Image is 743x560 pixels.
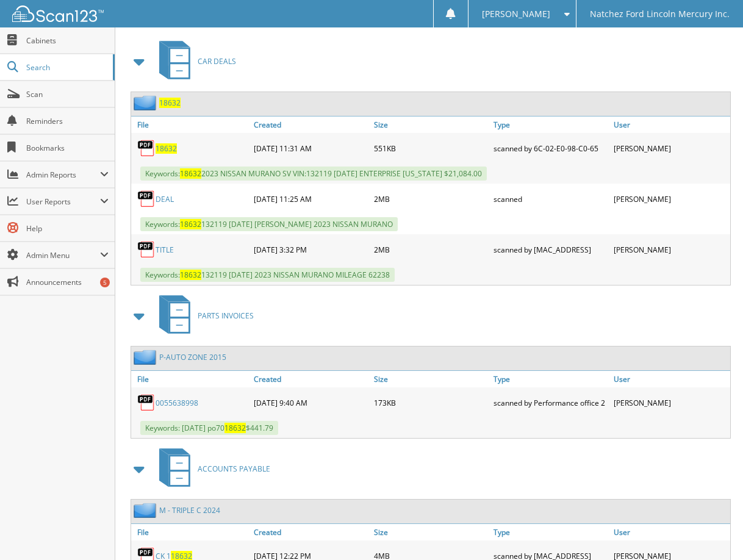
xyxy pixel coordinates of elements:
[490,237,610,262] div: scanned by [MAC_ADDRESS]
[137,240,156,259] img: PDF.png
[490,371,610,387] a: Type
[198,464,270,474] span: ACCOUNTS PAYABLE
[159,505,220,515] a: M - TRIPLE C 2024
[198,56,236,66] span: CAR DEALS
[251,524,370,540] a: Created
[26,277,109,287] span: Announcements
[251,371,370,387] a: Created
[482,10,550,18] span: [PERSON_NAME]
[131,524,251,540] a: File
[371,237,490,262] div: 2MB
[26,116,109,126] span: Reminders
[159,98,181,108] a: 18632
[251,237,370,262] div: [DATE] 3:32 PM
[611,117,730,133] a: User
[371,390,490,415] div: 173KB
[26,62,107,73] span: Search
[140,268,395,282] span: Keywords: 132119 [DATE] 2023 NISSAN MURANO MILEAGE 62238
[156,398,198,408] a: 0055638998
[26,170,100,180] span: Admin Reports
[371,117,490,133] a: Size
[26,223,109,234] span: Help
[371,136,490,160] div: 551KB
[100,278,110,287] div: 5
[490,187,610,211] div: scanned
[156,143,177,154] a: 18632
[251,117,370,133] a: Created
[26,89,109,99] span: Scan
[490,136,610,160] div: scanned by 6C-02-E0-98-C0-65
[611,187,730,211] div: [PERSON_NAME]
[152,445,270,493] a: ACCOUNTS PAYABLE
[490,117,610,133] a: Type
[224,423,246,433] span: 18632
[26,196,100,207] span: User Reports
[152,37,236,85] a: CAR DEALS
[490,524,610,540] a: Type
[490,390,610,415] div: scanned by Performance office 2
[152,292,254,340] a: PARTS INVOICES
[131,117,251,133] a: File
[251,187,370,211] div: [DATE] 11:25 AM
[180,168,201,179] span: 18632
[611,371,730,387] a: User
[180,270,201,280] span: 18632
[371,187,490,211] div: 2MB
[137,393,156,412] img: PDF.png
[137,190,156,208] img: PDF.png
[12,5,104,22] img: scan123-logo-white.svg
[611,524,730,540] a: User
[159,352,226,362] a: P-AUTO ZONE 2015
[140,217,398,231] span: Keywords: 132119 [DATE] [PERSON_NAME] 2023 NISSAN MURANO
[26,143,109,153] span: Bookmarks
[251,136,370,160] div: [DATE] 11:31 AM
[682,501,743,560] iframe: Chat Widget
[140,421,278,435] span: Keywords: [DATE] po70 $441.79
[137,139,156,157] img: PDF.png
[251,390,370,415] div: [DATE] 9:40 AM
[611,390,730,415] div: [PERSON_NAME]
[26,35,109,46] span: Cabinets
[611,237,730,262] div: [PERSON_NAME]
[156,194,174,204] a: DEAL
[134,350,159,365] img: folder2.png
[371,524,490,540] a: Size
[131,371,251,387] a: File
[611,136,730,160] div: [PERSON_NAME]
[590,10,730,18] span: Natchez Ford Lincoln Mercury Inc.
[26,250,100,260] span: Admin Menu
[134,503,159,518] img: folder2.png
[156,245,174,255] a: TITLE
[198,311,254,321] span: PARTS INVOICES
[134,95,159,110] img: folder2.png
[371,371,490,387] a: Size
[180,219,201,229] span: 18632
[140,167,487,181] span: Keywords: 2023 NISSAN MURANO SV VIN:132119 [DATE] ENTERPRISE [US_STATE] $21,084.00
